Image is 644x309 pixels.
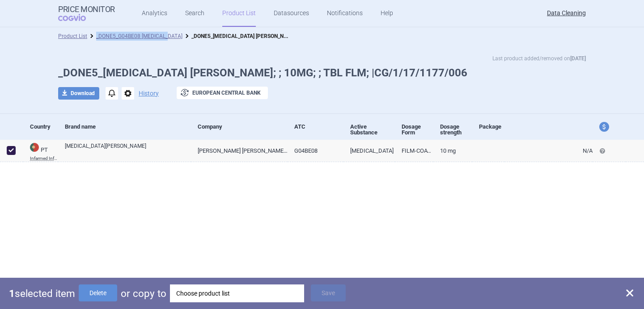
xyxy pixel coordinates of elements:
[492,54,586,63] p: Last product added/removed on
[139,90,159,96] button: History
[30,156,58,161] abbr: Infarmed Infomed — Infomed - medicinal products database, published by Infarmed, National Authori...
[177,87,268,99] button: European Central Bank
[343,140,395,162] a: [MEDICAL_DATA]
[350,116,395,143] div: Active Substance
[504,140,593,162] a: N/A
[198,116,288,138] div: Company
[402,116,433,143] div: Dosage Form
[58,33,87,39] a: Product List
[170,284,304,302] div: Choose product list
[30,116,58,138] div: Country
[191,140,288,162] a: [PERSON_NAME] [PERSON_NAME] NEDERLAND, B.V.
[96,33,182,39] a: _DONE5_G04BE08 [MEDICAL_DATA]
[479,116,504,138] div: Package
[176,284,298,302] div: Choose product list
[121,284,166,302] p: or copy to
[58,32,87,41] li: Product List
[9,284,75,302] p: selected item
[30,143,39,152] img: Portugal
[87,32,182,41] li: _DONE5_G04BE08 TADALAFIL
[433,140,472,162] a: 10 mg
[311,284,346,301] button: Save
[58,5,115,14] strong: Price Monitor
[9,288,15,299] strong: 1
[182,32,290,41] li: _DONE5_TADALAFIL LILLY; ; 10MG; ; TBL FLM; |CG/1/17/1177/006
[58,87,99,100] button: Download
[570,55,586,62] strong: [DATE]
[395,140,433,162] a: FILM-COATED TABLET
[79,284,117,301] button: Delete
[191,31,394,40] strong: _DONE5_[MEDICAL_DATA] [PERSON_NAME]; ; 10MG; ; TBL FLM; |CG/1/17/1177/006
[58,14,98,21] span: COGVIO
[23,142,58,161] a: PTPTInfarmed Infomed
[65,142,191,158] a: [MEDICAL_DATA][PERSON_NAME]
[440,116,472,143] div: Dosage strength
[58,5,115,22] a: Price MonitorCOGVIO
[58,67,586,79] h1: _DONE5_[MEDICAL_DATA] [PERSON_NAME]; ; 10MG; ; TBL FLM; |CG/1/17/1177/006
[288,140,343,162] a: G04BE08
[65,116,191,138] div: Brand name
[294,116,343,138] div: ATC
